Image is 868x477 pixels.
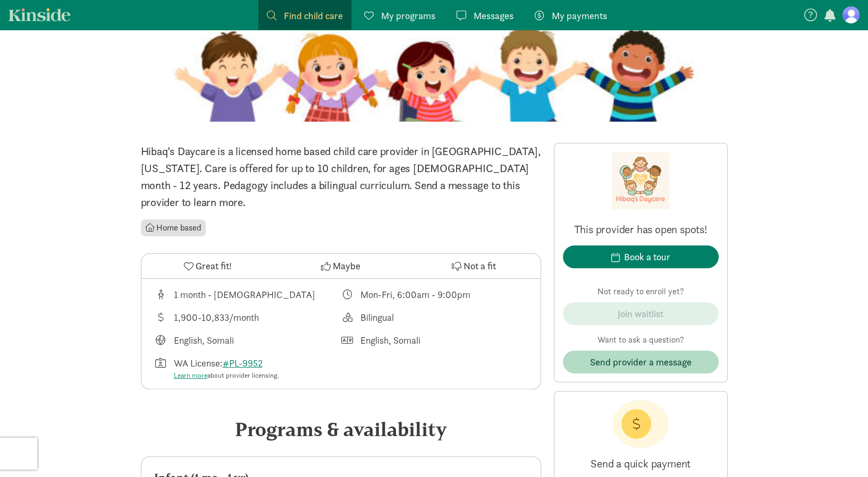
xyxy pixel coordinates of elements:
[196,259,232,273] span: Great fit!
[612,152,669,209] img: Provider logo
[141,415,541,444] div: Programs & availability
[174,287,315,302] div: 1 month - [DEMOGRAPHIC_DATA]
[141,143,541,211] p: Hibaq’s Daycare is a licensed home based child care provider in [GEOGRAPHIC_DATA], [US_STATE]. Ca...
[174,370,279,381] div: about provider licensing.
[154,287,341,302] div: Age range for children that this provider cares for
[223,357,263,369] a: #PL-9952
[464,259,496,273] span: Not a fit
[407,254,540,278] button: Not a fit
[154,310,341,325] div: Average tuition for this program
[333,259,360,273] span: Maybe
[563,245,719,268] button: Book a tour
[618,306,663,321] div: Join waitlist
[624,250,670,264] div: Book a tour
[154,333,341,347] div: Languages taught
[141,219,206,236] li: Home based
[360,287,470,302] div: Mon-Fri, 6:00am - 9:00pm
[563,222,719,237] p: This provider has open spots!
[552,8,607,23] span: My payments
[341,333,528,347] div: Languages spoken
[174,333,234,347] div: English, Somali
[154,356,341,381] div: License number
[174,356,279,381] div: WA License:
[360,310,394,325] div: Bilingual
[174,310,259,325] div: 1,900-10,833/month
[360,333,420,347] div: English, Somali
[563,285,719,298] p: Not ready to enroll yet?
[563,351,719,373] button: Send provider a message
[284,8,343,23] span: Find child care
[590,355,692,369] span: Send provider a message
[9,8,71,21] a: Kinside
[563,334,719,346] p: Want to ask a question?
[563,302,719,325] button: Join waitlist
[174,371,207,380] a: Learn more
[274,254,407,278] button: Maybe
[141,254,274,278] button: Great fit!
[341,310,528,325] div: This provider's education philosophy
[474,8,513,23] span: Messages
[341,287,528,302] div: Class schedule
[381,8,435,23] span: My programs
